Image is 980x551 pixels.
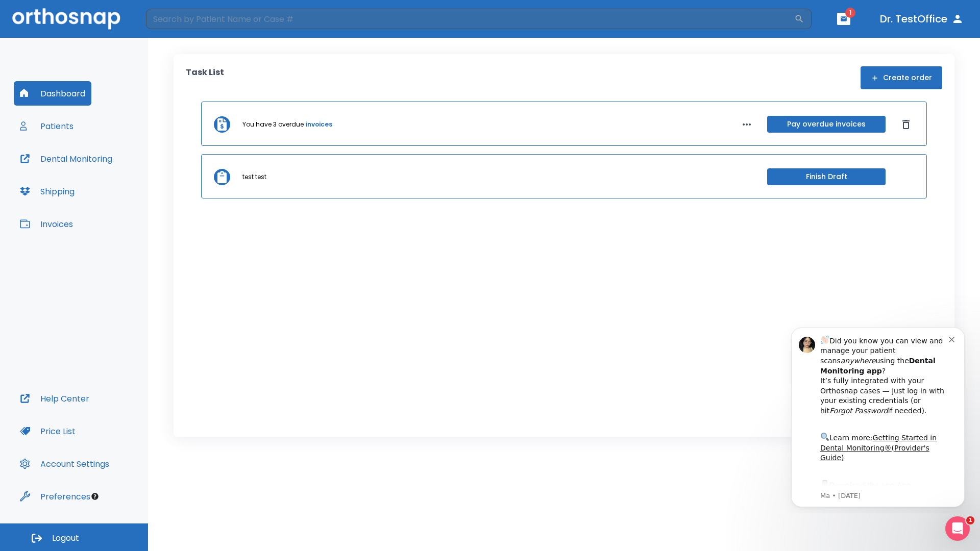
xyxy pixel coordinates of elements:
[186,66,224,89] p: Task List
[14,452,115,476] button: Account Settings
[242,120,304,129] p: You have 3 overdue
[876,10,968,28] button: Dr. TestOffice
[966,516,974,524] span: 1
[767,168,886,185] button: Finish Draft
[14,484,96,509] button: Preferences
[14,179,81,204] button: Shipping
[898,116,914,133] button: Dismiss
[845,8,855,18] span: 1
[14,81,91,106] button: Dashboard
[173,16,181,24] button: Dismiss notification
[767,116,886,133] button: Pay overdue invoices
[306,120,332,129] a: invoices
[945,516,970,541] iframe: Intercom live chat
[12,8,120,29] img: Orthosnap
[14,419,82,443] button: Price List
[44,173,173,182] p: Message from Ma, sent 7w ago
[14,212,79,236] button: Invoices
[861,66,942,89] button: Create order
[44,163,135,181] a: App Store
[52,533,79,544] span: Logout
[776,318,980,513] iframe: Intercom notifications message
[146,9,794,29] input: Search by Patient Name or Case #
[14,114,80,138] button: Patients
[44,160,173,212] div: Download the app: | ​ Let us know if you need help getting started!
[14,146,118,171] button: Dental Monitoring
[242,172,266,182] p: test test
[90,492,100,501] div: Tooltip anchor
[14,386,95,411] button: Help Center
